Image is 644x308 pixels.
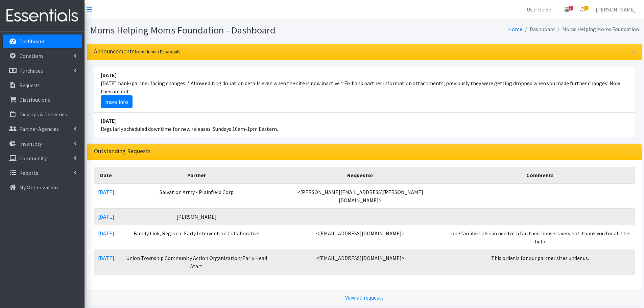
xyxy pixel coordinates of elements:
[98,255,114,261] a: [DATE]
[3,122,82,136] a: Partner Agencies
[19,155,47,162] p: Community
[3,78,82,92] a: Requests
[94,48,181,55] h3: Announcements
[3,93,82,106] a: Distributions
[559,3,575,16] a: 2
[118,225,275,250] td: Family Link, Regional Early Intervention Collaborative
[275,184,446,209] td: <[PERSON_NAME][EMAIL_ADDRESS][PERSON_NAME][DOMAIN_NAME]>
[19,67,43,74] p: Purchases
[19,52,44,59] p: Donations
[101,72,117,78] strong: [DATE]
[522,24,555,34] li: Dashboard
[19,38,44,45] p: Dashboard
[19,140,42,147] p: Inventory
[446,167,635,184] th: Comments
[555,24,639,34] li: Moms Helping Moms Foundation
[3,4,82,27] img: HumanEssentials
[575,3,590,16] a: 2
[3,108,82,121] a: Pick Ups & Deliveries
[118,208,275,225] td: [PERSON_NAME]
[3,34,82,48] a: Dashboard
[118,184,275,209] td: Salvation Army - Plainfield Corp
[19,184,58,191] p: My Organization
[3,181,82,194] a: My Organization
[3,137,82,150] a: Inventory
[3,64,82,77] a: Purchases
[118,167,275,184] th: Partner
[19,82,41,89] p: Requests
[19,169,38,176] p: Reports
[90,24,362,36] h1: Moms Helping Moms Foundation - Dashboard
[94,148,151,155] h3: Outstanding Requests
[94,67,635,113] li: [DATE] bank/partner facing changes: * Allow editing donation details even when the site is now in...
[3,166,82,180] a: Reports
[19,125,59,132] p: Partner Agencies
[94,167,118,184] th: Date
[275,225,446,250] td: <[EMAIL_ADDRESS][DOMAIN_NAME]>
[98,189,114,195] a: [DATE]
[584,6,589,10] span: 2
[19,111,67,118] p: Pick Ups & Deliveries
[521,3,556,16] a: User Guide
[135,49,181,55] small: from Human Essentials
[94,113,635,137] li: Regularly scheduled downtime for new releases: Sundays 10am-1pm Eastern.
[118,250,275,274] td: Union Township Community Action Organization/Early Head Start
[446,250,635,274] td: This order is for our partner sites under us.
[345,294,384,301] a: View all requests
[569,6,573,10] span: 2
[98,230,114,237] a: [DATE]
[3,151,82,165] a: Community
[19,96,50,103] p: Distributions
[101,95,133,108] a: more info
[590,3,641,16] a: [PERSON_NAME]
[101,117,117,124] strong: [DATE]
[98,213,114,220] a: [DATE]
[275,250,446,274] td: <[EMAIL_ADDRESS][DOMAIN_NAME]>
[508,26,522,32] a: Home
[275,167,446,184] th: Requestor
[3,49,82,63] a: Donations
[446,225,635,250] td: one family is also in need of a fan their house is very hot. thank you for all the help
